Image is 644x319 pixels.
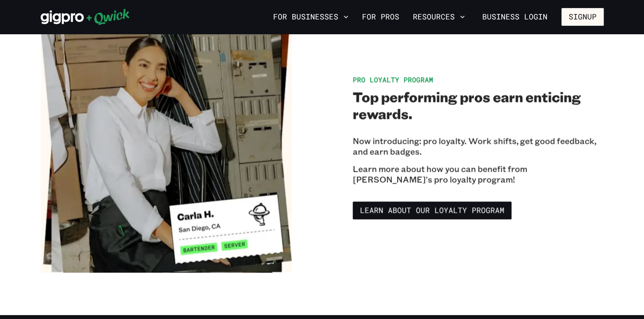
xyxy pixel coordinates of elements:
a: Learn about our Loyalty Program [353,201,511,219]
button: Signup [561,8,604,26]
h2: Top performing pros earn enticing rewards. [353,88,604,122]
a: For Pros [359,10,403,24]
p: Learn more about how you can benefit from [PERSON_NAME]'s pro loyalty program! [353,163,604,184]
span: Pro Loyalty Program [353,75,433,84]
a: Business Login [475,8,555,26]
img: pro loyalty benefits [41,22,292,272]
button: Resources [409,10,468,24]
button: For Businesses [270,10,352,24]
p: Now introducing: pro loyalty. Work shifts, get good feedback, and earn badges. [353,135,604,157]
